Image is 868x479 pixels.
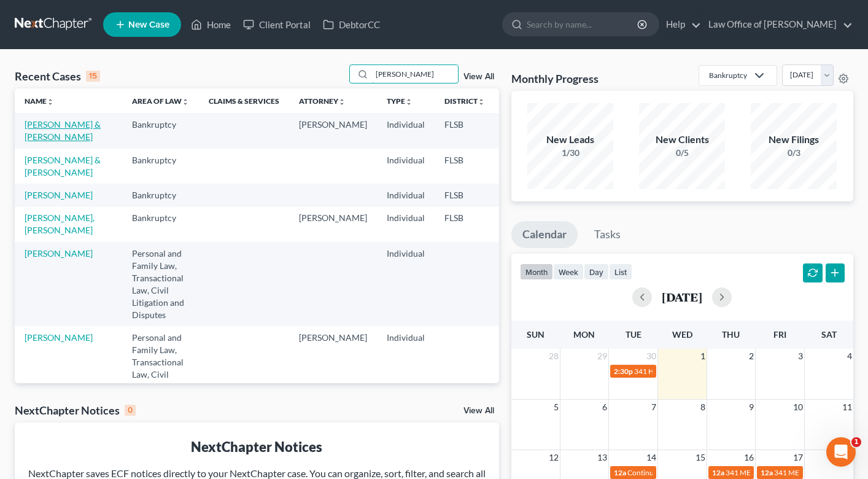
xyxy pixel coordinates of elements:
div: 1/30 [527,147,613,159]
span: Continued hearing [627,468,688,477]
a: Area of Lawunfold_more [132,96,189,106]
span: Mon [573,329,595,340]
div: New Clients [639,133,725,147]
td: Individual [377,326,435,410]
div: 0/3 [751,147,837,159]
span: 341 MEETING [774,468,821,477]
span: 341 Hearing [634,367,674,376]
a: View All [463,407,494,415]
span: 8 [699,400,707,415]
a: Nameunfold_more [25,96,54,106]
span: 15 [694,450,707,465]
td: Individual [377,242,435,326]
button: day [584,263,609,280]
td: 7 [495,184,556,206]
a: Typeunfold_more [387,96,413,106]
td: FLSB [435,207,495,242]
div: New Leads [527,133,613,147]
div: 0/5 [639,147,725,159]
span: 13 [596,450,608,465]
span: 28 [548,349,560,364]
span: Thu [722,329,740,340]
span: Fri [773,329,786,340]
a: Help [660,14,701,36]
span: 2:30p [614,367,633,376]
button: week [553,263,584,280]
a: [PERSON_NAME] & [PERSON_NAME] [25,155,101,177]
a: Calendar [511,221,578,248]
span: 4 [846,349,853,364]
span: New Case [128,20,169,29]
span: 16 [743,450,755,465]
iframe: Intercom live chat [826,437,856,467]
span: Wed [672,329,692,340]
button: month [520,263,553,280]
h2: [DATE] [662,290,702,303]
input: Search by name... [527,13,639,36]
span: 12a [712,468,724,477]
div: Recent Cases [15,69,100,84]
a: [PERSON_NAME] [25,248,93,259]
td: FLSB [435,184,495,206]
div: NextChapter Notices [15,403,136,418]
td: Personal and Family Law, Transactional Law, Civil Litigation and Disputes [122,326,199,410]
td: Individual [377,149,435,184]
td: Bankruptcy [122,149,199,184]
i: unfold_more [182,98,189,106]
a: [PERSON_NAME], [PERSON_NAME] [25,212,95,235]
span: Tue [626,329,641,340]
td: FLSB [435,149,495,184]
a: Client Portal [237,14,317,36]
i: unfold_more [47,98,54,106]
td: [PERSON_NAME] [289,113,377,148]
span: 6 [601,400,608,415]
span: 1 [699,349,707,364]
td: 7 [495,207,556,242]
div: 0 [125,405,136,416]
td: Individual [377,113,435,148]
a: [PERSON_NAME] & [PERSON_NAME] [25,119,101,142]
td: 7 [495,113,556,148]
span: 3 [797,349,804,364]
a: Districtunfold_more [444,96,485,106]
td: Bankruptcy [122,184,199,206]
span: 5 [552,400,560,415]
input: Search by name... [372,65,458,83]
td: Bankruptcy [122,207,199,242]
a: View All [463,72,494,81]
button: list [609,263,632,280]
h3: Monthly Progress [511,71,599,86]
span: 29 [596,349,608,364]
span: 11 [841,400,853,415]
span: Sun [527,329,544,340]
i: unfold_more [338,98,346,106]
a: [PERSON_NAME] [25,190,93,200]
span: 12a [761,468,773,477]
div: 15 [86,71,100,82]
span: 10 [792,400,804,415]
td: Bankruptcy [122,113,199,148]
td: [PERSON_NAME] [289,207,377,242]
span: 30 [645,349,657,364]
td: 7 [495,149,556,184]
td: Individual [377,207,435,242]
a: Attorneyunfold_more [299,96,346,106]
span: Sat [821,329,837,340]
span: 12 [548,450,560,465]
a: DebtorCC [317,14,386,36]
span: 1 [851,437,861,447]
span: 14 [645,450,657,465]
div: NextChapter Notices [25,437,489,456]
a: Tasks [583,221,632,248]
div: New Filings [751,133,837,147]
span: 12a [614,468,626,477]
i: unfold_more [405,98,413,106]
a: Home [185,14,237,36]
span: 2 [748,349,755,364]
span: 9 [748,400,755,415]
a: Law Office of [PERSON_NAME] [702,14,853,36]
td: [PERSON_NAME] [289,326,377,410]
td: Personal and Family Law, Transactional Law, Civil Litigation and Disputes [122,242,199,326]
span: 17 [792,450,804,465]
div: Bankruptcy [709,70,747,80]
